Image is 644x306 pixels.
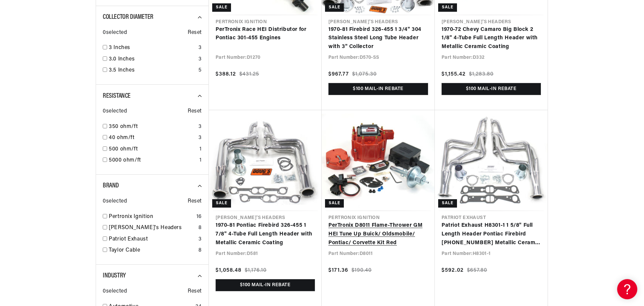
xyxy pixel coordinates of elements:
span: 0 selected [103,287,127,296]
a: 1970-81 Pontiac Firebird 326-455 1 7/8" 4-Tube Full Length Header with Metallic Ceramic Coating [216,221,315,247]
a: Patriot Exhaust H8301-1 1 5/8" Full Length Header Pontiac Firebird [PHONE_NUMBER] Metallic Cerami... [442,221,541,247]
a: 1970-81 Firebird 326-455 1 3/4" 304 Stainless Steel Long Tube Header with 3" Collector [328,26,428,51]
a: 3.5 Inches [109,66,196,75]
div: 8 [198,246,202,255]
div: 3 [198,235,202,244]
span: Collector Diameter [103,14,153,20]
span: Industry [103,272,126,279]
span: Reset [188,287,202,296]
a: 500 ohm/ft [109,145,197,154]
div: 3 [198,123,202,131]
div: 16 [196,213,202,221]
a: Patriot Exhaust [109,235,196,244]
a: 40 ohm/ft [109,134,196,142]
div: 1 [199,156,202,165]
div: 3 [198,44,202,52]
div: 1 [199,145,202,154]
div: 8 [198,224,202,232]
div: 5 [198,66,202,75]
a: 5000 ohm/ft [109,156,197,165]
span: 0 selected [103,29,127,37]
span: 0 selected [103,107,127,116]
span: Reset [188,197,202,206]
a: Pertronix Ignition [109,213,194,221]
div: 3 [198,55,202,64]
span: 0 selected [103,197,127,206]
span: Brand [103,182,119,189]
a: [PERSON_NAME]'s Headers [109,224,196,232]
a: PerTronix D8011 Flame-Thrower GM HEI Tune Up Buick/ Oldsmobile/ Pontiac/ Corvette Kit Red [328,221,428,247]
a: 3.0 Inches [109,55,196,64]
a: PerTronix Race HEI Distributor for Pontiac 301-455 Engines [216,26,315,43]
span: Resistance [103,93,131,99]
span: Reset [188,29,202,37]
a: Taylor Cable [109,246,196,255]
div: 3 [198,134,202,142]
span: Reset [188,107,202,116]
a: 1970-72 Chevy Camaro Big Block 2 1/8" 4-Tube Full Length Header with Metallic Ceramic Coating [442,26,541,51]
a: 350 ohm/ft [109,123,196,131]
a: 3 Inches [109,44,196,52]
